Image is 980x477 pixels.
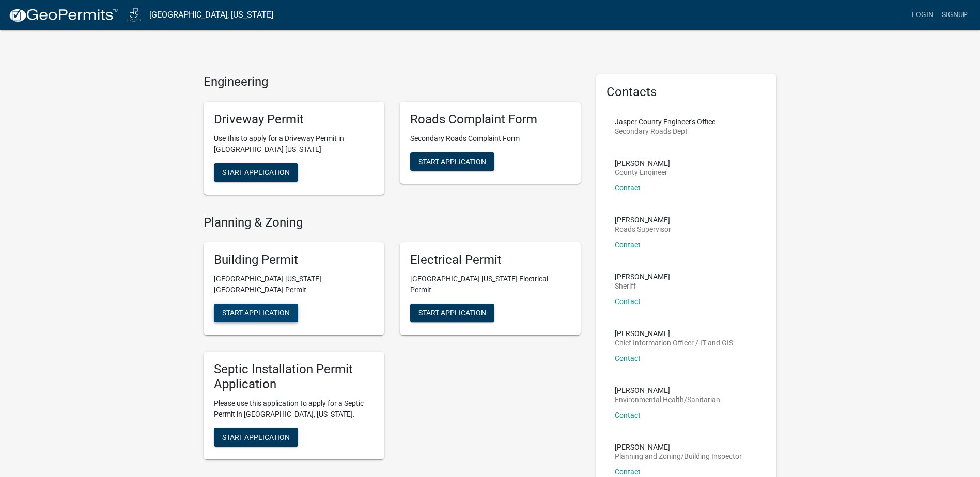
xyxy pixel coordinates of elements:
a: Contact [615,184,641,192]
p: Jasper County Engineer's Office [615,118,715,125]
p: Chief Information Officer / IT and GIS [615,339,733,346]
h5: Driveway Permit [214,112,374,127]
p: Use this to apply for a Driveway Permit in [GEOGRAPHIC_DATA] [US_STATE] [214,133,374,155]
h5: Roads Complaint Form [410,112,570,127]
a: Contact [615,411,641,419]
p: [GEOGRAPHIC_DATA] [US_STATE][GEOGRAPHIC_DATA] Permit [214,274,374,295]
p: Please use this application to apply for a Septic Permit in [GEOGRAPHIC_DATA], [US_STATE]. [214,398,374,420]
span: Start Application [418,309,486,317]
p: [PERSON_NAME] [615,216,671,224]
span: Start Application [222,168,290,176]
button: Start Application [214,428,298,447]
span: Start Application [418,157,486,165]
h5: Building Permit [214,252,374,267]
a: Login [908,5,938,25]
p: Secondary Roads Complaint Form [410,133,570,144]
p: [PERSON_NAME] [615,330,733,337]
p: Environmental Health/Sanitarian [615,396,720,403]
p: [PERSON_NAME] [615,160,670,167]
p: County Engineer [615,169,670,176]
button: Start Application [214,163,298,182]
p: Secondary Roads Dept [615,128,715,135]
button: Start Application [410,152,494,171]
h5: Contacts [606,85,767,100]
p: Sheriff [615,282,670,290]
h4: Planning & Zoning [204,215,581,230]
img: Jasper County, Iowa [127,8,141,22]
p: Planning and Zoning/Building Inspector [615,453,742,460]
a: Contact [615,354,641,362]
span: Start Application [222,433,290,441]
a: Contact [615,468,641,476]
p: [GEOGRAPHIC_DATA] [US_STATE] Electrical Permit [410,274,570,295]
a: Contact [615,241,641,249]
a: Signup [938,5,972,25]
p: [PERSON_NAME] [615,273,670,280]
p: [PERSON_NAME] [615,387,720,394]
a: [GEOGRAPHIC_DATA], [US_STATE] [149,6,273,24]
a: Contact [615,297,641,306]
p: Roads Supervisor [615,226,671,233]
h4: Engineering [204,74,581,89]
h5: Electrical Permit [410,252,570,267]
button: Start Application [214,304,298,322]
h5: Septic Installation Permit Application [214,362,374,392]
span: Start Application [222,309,290,317]
button: Start Application [410,304,494,322]
p: [PERSON_NAME] [615,443,742,451]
